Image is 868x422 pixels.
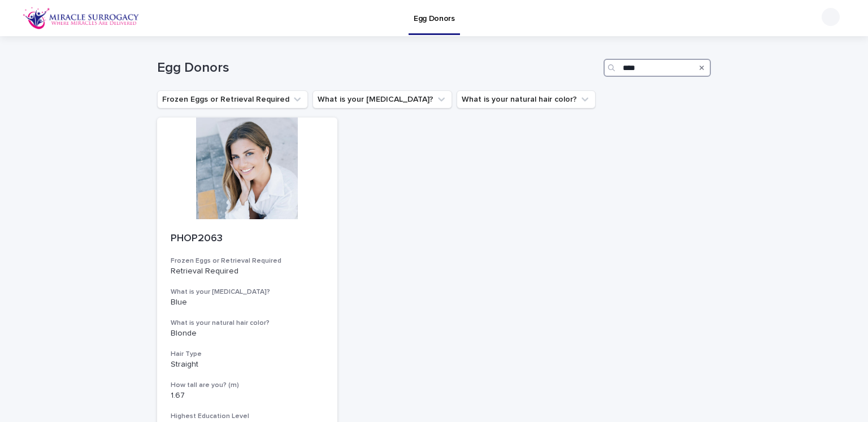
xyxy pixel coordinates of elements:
h1: Egg Donors [157,60,599,76]
p: PHOP2063 [171,233,324,245]
p: Retrieval Required [171,267,324,276]
h3: Hair Type [171,350,324,359]
input: Search [604,59,711,77]
button: What is your natural hair color? [457,90,596,108]
p: Blue [171,298,324,307]
h3: What is your [MEDICAL_DATA]? [171,288,324,297]
button: What is your eye color? [313,90,452,108]
p: 1.67 [171,391,324,401]
h3: Highest Education Level [171,412,324,421]
p: Blonde [171,329,324,338]
h3: What is your natural hair color? [171,319,324,328]
h3: Frozen Eggs or Retrieval Required [171,256,324,266]
button: Frozen Eggs or Retrieval Required [157,90,308,108]
p: Straight [171,360,324,369]
img: OiFFDOGZQuirLhrlO1ag [23,7,140,29]
h3: How tall are you? (m) [171,381,324,390]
